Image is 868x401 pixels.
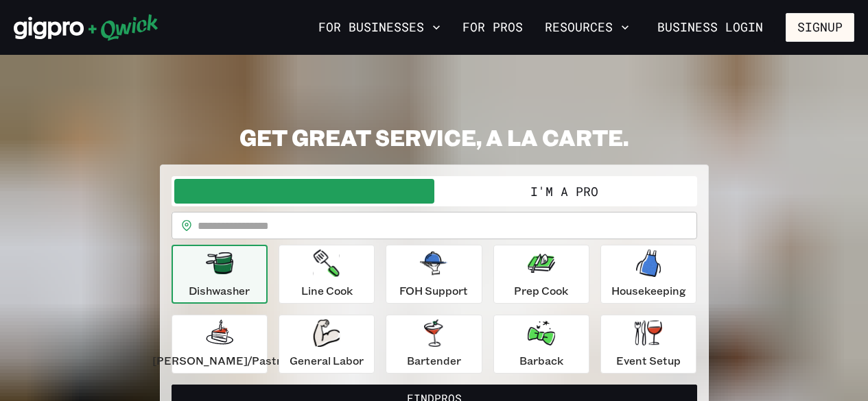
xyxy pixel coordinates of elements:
[386,315,482,374] button: Bartender
[493,245,589,304] button: Prep Cook
[301,282,353,299] p: Line Cook
[174,179,434,204] button: I'm a Business
[290,352,364,369] p: General Labor
[189,282,250,299] p: Dishwasher
[646,13,775,42] a: Business Login
[539,16,635,39] button: Resources
[611,282,686,299] p: Housekeeping
[434,179,694,204] button: I'm a Pro
[279,245,375,304] button: Line Cook
[313,16,446,39] button: For Businesses
[407,352,461,369] p: Bartender
[786,13,854,42] button: Signup
[493,315,589,374] button: Barback
[616,352,681,369] p: Event Setup
[514,282,568,299] p: Prep Cook
[457,16,528,39] a: For Pros
[519,352,563,369] p: Barback
[160,123,709,151] h2: GET GREAT SERVICE, A LA CARTE.
[386,245,482,304] button: FOH Support
[152,352,287,369] p: [PERSON_NAME]/Pastry
[172,315,268,374] button: [PERSON_NAME]/Pastry
[279,315,375,374] button: General Labor
[600,315,696,374] button: Event Setup
[172,245,268,304] button: Dishwasher
[399,282,468,299] p: FOH Support
[600,245,696,304] button: Housekeeping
